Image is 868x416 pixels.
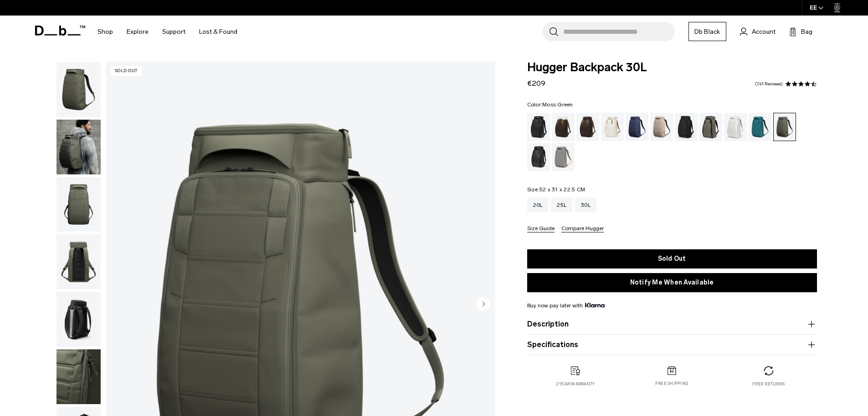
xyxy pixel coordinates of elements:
a: Lost & Found [199,16,237,48]
button: Notify Me When Available [527,273,817,292]
img: Hugger Backpack 30L Moss Green [56,62,101,117]
span: 52 x 31 x 22.5 CM [539,186,585,193]
span: Buy now pay later with [527,301,605,310]
a: Fogbow Beige [650,113,673,141]
p: 2 year warranty [556,381,595,387]
legend: Color: [527,102,573,107]
a: Blue Hour [626,113,648,141]
a: Forest Green [699,113,722,141]
button: Sold Out [527,249,817,269]
a: Moss Green [773,113,796,141]
button: Bag [789,26,812,37]
img: Hugger Backpack 30L Moss Green [56,234,101,289]
a: 25L [551,198,572,212]
span: Account [752,27,776,37]
a: Clean Slate [724,113,747,141]
button: Hugger Backpack 30L Moss Green [56,119,101,175]
p: Sold Out [111,66,142,76]
a: Reflective Black [527,143,550,171]
a: Sand Grey [552,143,575,171]
legend: Size: [527,187,586,192]
span: Hugger Backpack 30L [527,62,817,74]
a: Account [740,26,776,37]
nav: Main Navigation [91,16,244,48]
p: Free shipping [655,380,688,387]
a: Espresso [576,113,599,141]
button: Hugger_30L_Moss_green_Material.1.png [56,349,101,405]
img: Hugger_30L_Moss_green_Material.1.png [56,349,101,404]
a: 30L [575,198,596,212]
span: Moss Green [542,101,573,108]
img: Hugger Backpack 30L Moss Green [56,292,101,347]
a: Black Out [527,113,550,141]
span: €209 [527,79,545,88]
a: Shop [98,16,113,48]
button: Specifications [527,339,817,350]
span: Bag [801,27,812,37]
a: Support [162,16,185,48]
img: {"height" => 20, "alt" => "Klarna"} [585,303,605,307]
button: Description [527,319,817,330]
a: Oatmilk [601,113,624,141]
a: 741 reviews [755,82,783,86]
a: Explore [127,16,149,48]
button: Size Guide [527,226,555,232]
button: Compare Hugger [561,226,604,232]
a: Midnight Teal [749,113,771,141]
p: Free returns [752,381,785,387]
a: Charcoal Grey [675,113,698,141]
img: Hugger Backpack 30L Moss Green [56,177,101,232]
button: Hugger Backpack 30L Moss Green [56,62,101,117]
a: Cappuccino [552,113,575,141]
a: Db Black [688,22,726,41]
button: Hugger Backpack 30L Moss Green [56,234,101,290]
a: 20L [527,198,549,212]
img: Hugger Backpack 30L Moss Green [56,120,101,174]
